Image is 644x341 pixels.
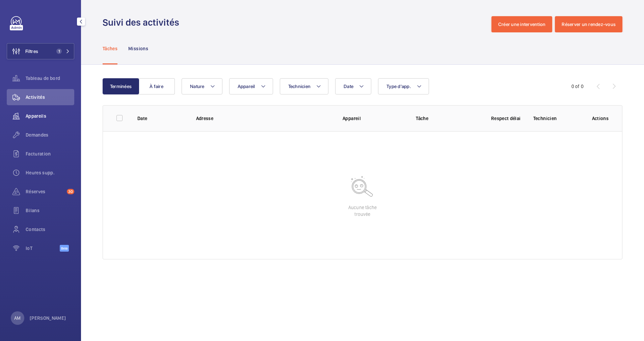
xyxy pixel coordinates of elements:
[335,78,371,94] button: Date
[137,115,185,122] p: Date
[60,245,69,252] span: Beta
[26,226,74,233] span: Contacts
[343,115,405,122] p: Appareil
[26,207,74,214] span: Bilans
[533,115,581,122] p: Technicien
[196,115,332,122] p: Adresse
[288,84,311,89] span: Technicien
[56,49,62,54] span: 1
[26,132,74,138] span: Demandes
[238,84,255,89] span: Appareil
[555,16,622,32] button: Réserver un rendez-vous
[229,78,273,94] button: Appareil
[571,83,584,90] div: 0 of 0
[26,188,64,195] span: Réserves
[103,16,183,29] h1: Suivi des activités
[26,75,74,82] span: Tableau de bord
[128,45,148,52] p: Missions
[103,45,117,52] p: Tâches
[280,78,329,94] button: Technicien
[7,43,74,59] button: Filtres1
[190,84,205,89] span: Nature
[489,115,522,122] p: Respect délai
[26,113,74,119] span: Appareils
[378,78,429,94] button: Type d'app.
[344,84,353,89] span: Date
[138,78,175,94] button: À faire
[26,94,74,101] span: Activités
[182,78,222,94] button: Nature
[25,48,38,55] span: Filtres
[30,315,66,321] p: [PERSON_NAME]
[386,84,411,89] span: Type d'app.
[103,78,139,94] button: Terminées
[26,150,74,157] span: Facturation
[491,16,553,32] button: Créer une intervention
[26,169,74,176] span: Heures supp.
[348,204,377,218] p: Aucune tâche trouvée
[26,245,60,252] span: IoT
[592,115,609,122] p: Actions
[416,115,478,122] p: Tâche
[67,189,74,194] span: 30
[14,315,21,321] p: AM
